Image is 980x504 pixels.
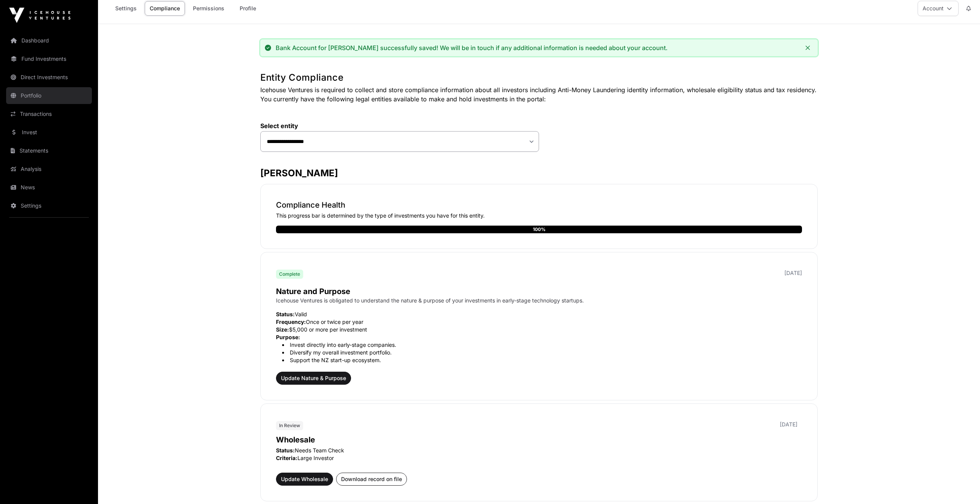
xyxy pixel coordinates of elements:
[802,42,813,53] button: Close
[6,179,92,196] a: News
[276,297,802,304] p: Icehouse Ventures is obligated to understand the nature & purpose of your investments in early-st...
[918,1,959,16] button: Account
[6,124,92,141] a: Invest
[341,475,402,483] span: Download record on file
[780,421,797,428] p: [DATE]
[336,473,407,486] button: Download record on file
[6,50,92,67] a: Fund Investments
[188,1,229,16] a: Permissions
[6,142,92,159] a: Statements
[260,85,818,104] p: Icehouse Ventures is required to collect and store compliance information about all investors inc...
[279,423,300,429] span: In Review
[276,311,802,318] p: Valid
[9,8,70,23] img: Icehouse Ventures Logo
[276,44,668,52] div: Bank Account for [PERSON_NAME] successfully saved! We will be in touch if any additional informat...
[276,319,306,325] span: Frequency:
[232,1,263,16] a: Profile
[110,1,142,16] a: Settings
[276,447,295,454] span: Status:
[276,326,802,333] p: $5,000 or more per investment
[260,72,818,84] h1: Entity Compliance
[282,341,802,349] li: Invest directly into early-stage companies.
[276,318,802,326] p: Once or twice per year
[6,161,92,177] a: Analysis
[6,32,92,49] a: Dashboard
[145,1,185,16] a: Compliance
[281,374,346,382] span: Update Nature & Purpose
[282,356,802,364] li: Support the NZ start-up ecosystem.
[276,311,295,317] span: Status:
[6,106,92,122] a: Transactions
[784,269,802,277] p: [DATE]
[533,226,546,233] div: 100%
[276,447,802,454] p: Needs Team Check
[942,467,980,504] iframe: Chat Widget
[276,455,297,461] span: Criteria:
[276,454,802,462] p: Large Investor
[276,434,802,445] p: Wholesale
[260,167,818,179] h3: [PERSON_NAME]
[276,326,289,333] span: Size:
[6,197,92,214] a: Settings
[279,271,300,277] span: Complete
[276,286,802,297] p: Nature and Purpose
[6,69,92,86] a: Direct Investments
[281,475,328,483] span: Update Wholesale
[276,333,802,341] p: Purpose:
[276,372,351,385] button: Update Nature & Purpose
[6,87,92,104] a: Portfolio
[282,349,802,356] li: Diversify my overall investment portfolio.
[276,200,802,210] p: Compliance Health
[276,212,802,219] p: This progress bar is determined by the type of investments you have for this entity.
[276,473,333,486] button: Update Wholesale
[260,122,539,130] label: Select entity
